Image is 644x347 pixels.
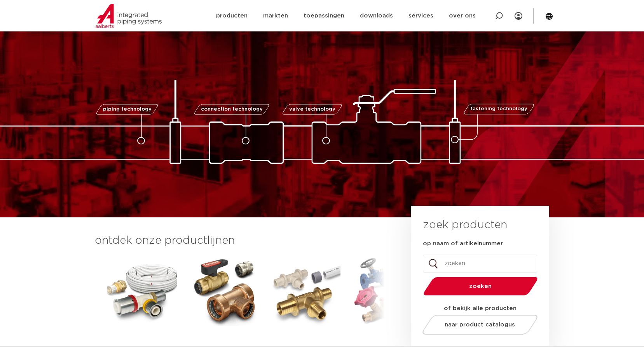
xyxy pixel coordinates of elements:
[445,322,515,328] span: naar product catalogus
[423,255,537,272] input: zoeken
[201,107,262,112] span: connection technology
[420,276,541,296] button: zoeken
[103,107,152,112] span: piping technology
[95,233,385,248] h3: ontdek onze productlijnen
[470,107,527,112] span: fastening technology
[423,217,507,233] h3: zoek producten
[444,305,517,311] strong: of bekijk alle producten
[443,283,518,289] span: zoeken
[420,315,539,335] a: naar product catalogus
[423,240,503,248] label: op naam of artikelnummer
[289,107,335,112] span: valve technology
